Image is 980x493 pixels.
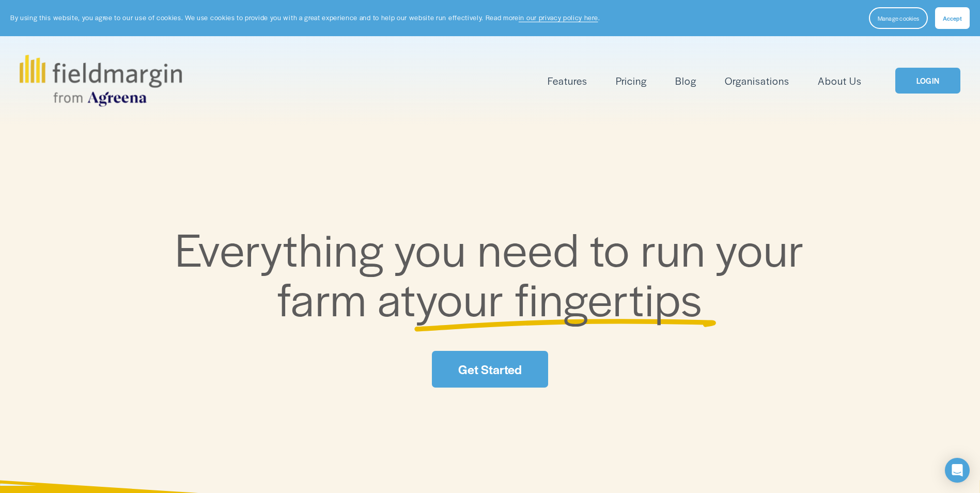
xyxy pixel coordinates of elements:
[432,351,548,388] a: Get Started
[878,14,919,22] span: Manage cookies
[548,73,587,88] span: Features
[935,7,970,29] button: Accept
[416,265,703,330] span: your fingertips
[10,13,600,23] p: By using this website, you agree to our use of cookies. We use cookies to provide you with a grea...
[20,55,182,106] img: fieldmargin.com
[548,72,587,89] a: folder dropdown
[175,215,815,330] span: Everything you need to run your farm at
[895,68,960,94] a: LOGIN
[616,72,647,89] a: Pricing
[943,14,962,22] span: Accept
[945,458,970,483] div: Open Intercom Messenger
[675,72,696,89] a: Blog
[519,13,598,22] a: in our privacy policy here
[818,72,862,89] a: About Us
[869,7,928,29] button: Manage cookies
[725,72,789,89] a: Organisations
